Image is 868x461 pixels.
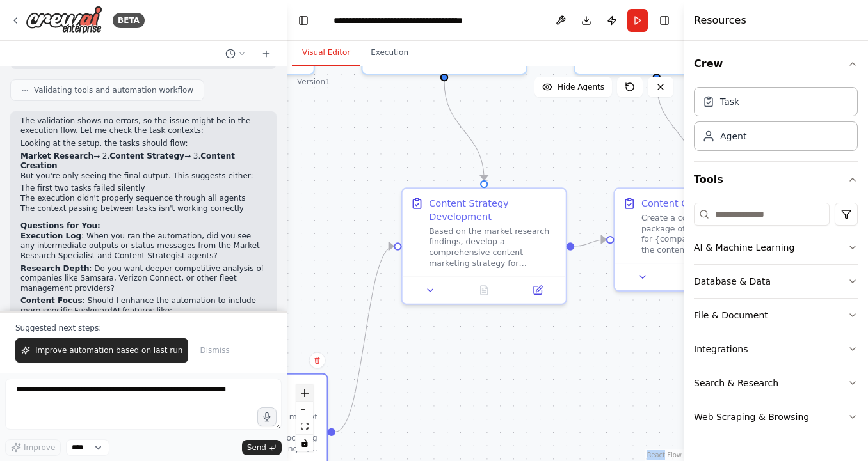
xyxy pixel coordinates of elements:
[15,323,271,333] p: Suggested next steps:
[15,338,188,363] button: Improve automation based on last run
[247,442,266,453] span: Send
[446,52,520,68] button: Open in side panel
[456,283,512,299] button: No output available
[297,77,330,87] div: Version 1
[190,382,319,409] div: Market Research and Competitive Analysis
[694,265,858,298] button: Database & Data
[720,95,739,108] div: Task
[694,377,778,389] div: Search & Research
[613,187,779,292] div: Content Creation PackageCreate a comprehensive package of marketing content for {company_name} ba...
[5,439,61,456] button: Improve
[20,296,83,305] strong: Content Focus
[401,187,567,305] div: Content Strategy DevelopmentBased on the market research findings, develop a comprehensive conten...
[515,283,560,299] button: Open in side panel
[694,231,858,264] button: AI & Machine Learning
[113,13,145,28] div: BETA
[694,162,858,198] button: Tools
[220,46,251,61] button: Switch to previous chat
[694,400,858,434] button: Web Scraping & Browsing
[334,14,478,27] nav: breadcrumb
[24,442,55,453] span: Improve
[20,194,266,204] li: The execution didn't properly sequence through all agents
[694,332,858,366] button: Integrations
[296,402,313,418] button: zoom out
[668,269,725,285] button: No output available
[35,345,182,356] span: Improve automation based on last run
[534,77,612,97] button: Hide Agents
[438,81,491,180] g: Edge from 6278222a-c458-4d8d-8395-4122b660d0b9 to 5b0534e8-1861-49e2-b4c3-adb8a8dcb9c2
[655,12,673,29] button: Hide right sidebar
[20,231,266,262] p: : When you ran the automation, did you see any intermediate outputs or status messages from the M...
[296,435,313,451] button: toggle interactivity
[193,338,236,363] button: Dismiss
[20,204,266,214] li: The context passing between tasks isn't working correctly
[20,139,266,149] p: Looking at the setup, the tasks should flow:
[296,418,313,435] button: fit view
[650,81,703,180] g: Edge from 6d292318-41ed-4554-acc1-2b626458b9f8 to 5cbe117a-a592-4509-acfb-d8e73abd96ea
[694,13,746,28] h4: Resources
[309,352,326,369] button: Delete node
[20,152,93,160] strong: Market Research
[294,12,312,29] button: Hide left sidebar
[20,231,81,240] strong: Execution Log
[720,130,746,143] div: Agent
[694,366,858,400] button: Search & Research
[20,264,89,273] strong: Research Depth
[574,233,606,253] g: Edge from 5b0534e8-1861-49e2-b4c3-adb8a8dcb9c2 to 5cbe117a-a592-4509-acfb-d8e73abd96ea
[20,152,266,171] li: → 2. → 3.
[200,345,229,356] span: Dismiss
[20,152,235,171] strong: Content Creation
[20,264,266,294] p: : Do you want deeper competitive analysis of companies like Samsara, Verizon Connect, or other fl...
[694,46,858,82] button: Crew
[694,82,858,161] div: Crew
[20,296,266,316] p: : Should I enhance the automation to include more specific FuelguardAI features like:
[429,197,558,223] div: Content Strategy Development
[190,412,319,454] div: Conduct comprehensive market research on the fleet management industry, focusing on current trend...
[694,410,809,423] div: Web Scraping & Browsing
[694,198,858,444] div: Tools
[20,171,266,182] p: But you're only seeing the final output. This suggests either:
[296,385,313,451] div: React Flow controls
[641,213,770,255] div: Create a comprehensive package of marketing content for {company_name} based on the content strat...
[694,299,858,332] button: File & Document
[20,116,266,136] p: The validation shows no errors, so the issue might be in the execution flow. Let me check the tas...
[694,309,768,322] div: File & Document
[109,152,184,160] strong: Content Strategy
[256,46,277,61] button: Start a new chat
[242,440,282,455] button: Send
[296,385,313,402] button: zoom in
[335,240,394,439] g: Edge from f9dd5234-4601-47c6-9082-5085ca2328d7 to 5b0534e8-1861-49e2-b4c3-adb8a8dcb9c2
[20,221,100,230] strong: Questions for You:
[694,241,794,254] div: AI & Machine Learning
[647,451,682,458] a: React Flow attribution
[20,184,266,194] li: The first two tasks failed silently
[429,226,558,268] div: Based on the market research findings, develop a comprehensive content marketing strategy for {co...
[558,82,604,92] span: Hide Agents
[292,40,360,66] button: Visual Editor
[694,343,748,356] div: Integrations
[694,275,771,288] div: Database & Data
[641,197,762,210] div: Content Creation Package
[257,407,277,426] button: Click to speak your automation idea
[26,6,102,35] img: Logo
[34,85,193,95] span: Validating tools and automation workflow
[360,40,419,66] button: Execution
